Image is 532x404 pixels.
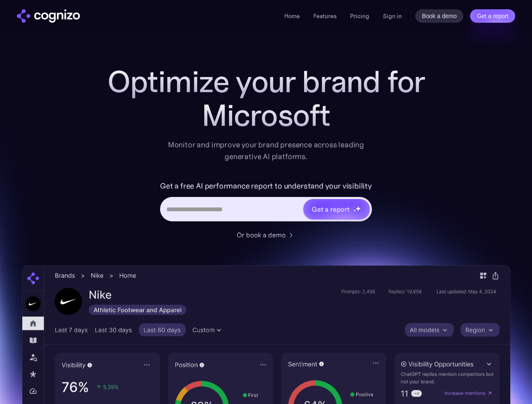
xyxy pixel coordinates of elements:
div: Monitor and improve your brand presence across leading generative AI platforms. [163,139,370,162]
div: Or book a demo [237,230,286,240]
a: Pricing [350,12,369,20]
a: Home [284,12,300,20]
a: Get a report [470,9,515,23]
a: Get a reportstarstarstar [302,198,371,220]
a: Sign in [383,11,402,21]
img: cognizo logo [17,9,80,23]
a: Book a demo [415,9,464,23]
div: Get a report [312,204,350,214]
h1: Optimize your brand for [98,65,435,98]
a: Or book a demo [237,230,296,240]
form: Hero URL Input Form [160,179,372,226]
label: Get a free AI performance report to understand your visibility [160,179,372,193]
img: star [356,206,361,211]
img: star [353,206,355,207]
div: Microsoft [98,98,435,132]
a: home [17,9,80,23]
a: Features [313,12,337,20]
img: star [353,209,356,212]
